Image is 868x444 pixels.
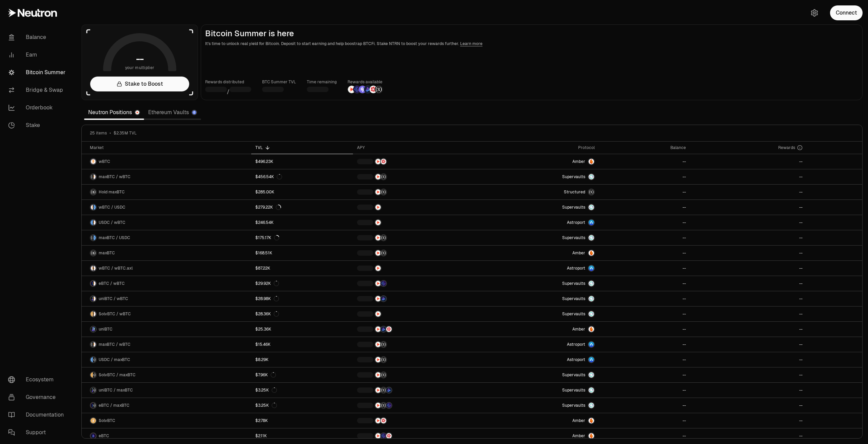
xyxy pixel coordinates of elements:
[99,174,131,179] span: maxBTC / wBTC
[82,230,251,245] a: maxBTC LogoUSDC LogomaxBTC / USDC
[357,204,476,211] button: NTRN
[82,291,251,306] a: uniBTC LogowBTC LogouniBTC / wBTC
[375,372,381,378] img: NTRN
[255,433,267,439] div: $2.11K
[99,372,136,378] span: SolvBTC / maxBTC
[480,413,599,428] a: AmberAmber
[91,235,93,240] img: maxBTC Logo
[599,246,690,260] a: --
[370,86,377,93] img: Mars Fragments
[599,428,690,443] a: --
[381,372,386,378] img: Structured Points
[357,295,476,302] button: NTRNBedrock Diamonds
[353,169,480,184] a: NTRNStructured Points
[567,220,585,225] span: Astroport
[480,306,599,321] a: SupervaultsSupervaults
[599,413,690,428] a: --
[690,200,807,215] a: --
[255,159,273,164] div: $496.23K
[357,173,476,180] button: NTRNStructured Points
[136,54,144,64] h1: --
[690,169,807,184] a: --
[255,296,279,301] div: $28.98K
[381,403,386,408] img: Structured Points
[99,266,133,271] span: wBTC / wBTC.axl
[91,205,93,210] img: wBTC Logo
[82,246,251,260] a: maxBTC LogomaxBTC
[375,311,381,317] img: NTRN
[94,403,96,408] img: maxBTC Logo
[94,357,96,362] img: maxBTC Logo
[690,337,807,352] a: --
[91,357,93,362] img: USDC Logo
[251,154,353,169] a: $496.23K
[375,220,381,225] img: NTRN
[381,387,386,393] img: Structured Points
[99,418,115,423] span: SolvBTC
[357,219,476,226] button: NTRN
[589,189,594,195] img: maxBTC
[572,159,585,164] span: Amber
[381,250,386,256] img: Structured Points
[353,261,480,276] a: NTRN
[353,428,480,443] a: NTRNEtherFi PointsMars Fragments
[599,200,690,215] a: --
[690,261,807,276] a: --
[255,174,282,179] div: $456.54K
[353,230,480,245] a: NTRNStructured Points
[99,189,125,195] span: Hold maxBTC
[357,311,476,317] button: NTRN
[375,174,381,179] img: NTRN
[82,169,251,184] a: maxBTC LogowBTC LogomaxBTC / wBTC
[90,130,107,136] span: 25 items
[375,403,381,408] img: NTRN
[94,296,96,301] img: wBTC Logo
[91,433,96,439] img: eBTC Logo
[480,154,599,169] a: AmberAmber
[353,413,480,428] a: NTRNMars Fragments
[3,117,73,134] a: Stake
[3,64,73,81] a: Bitcoin Summer
[99,387,133,393] span: uniBTC / maxBTC
[99,326,113,332] span: uniBTC
[91,159,96,164] img: wBTC Logo
[599,291,690,306] a: --
[114,130,137,136] span: $2.35M TVL
[82,185,251,199] a: maxBTC LogoHold maxBTC
[690,398,807,413] a: --
[562,372,585,378] span: Supervaults
[94,174,96,179] img: wBTC Logo
[82,306,251,321] a: SolvBTC LogowBTC LogoSolvBTC / wBTC
[572,326,585,332] span: Amber
[381,159,386,164] img: Mars Fragments
[90,77,189,91] a: Stake to Boost
[567,357,585,362] span: Astroport
[251,230,353,245] a: $175.17K
[357,432,476,439] button: NTRNEtherFi PointsMars Fragments
[589,250,594,256] img: Amber
[353,215,480,230] a: NTRN
[599,398,690,413] a: --
[381,281,386,286] img: EtherFi Points
[3,371,73,388] a: Ecosystem
[375,86,382,93] img: Structured Points
[589,326,594,332] img: Amber
[251,383,353,398] a: $3.25K
[94,281,96,286] img: wBTC Logo
[94,266,96,271] img: wBTC.axl Logo
[480,322,599,337] a: AmberAmber
[99,342,131,347] span: maxBTC / wBTC
[690,215,807,230] a: --
[357,372,476,378] button: NTRNStructured Points
[690,428,807,443] a: --
[375,387,381,393] img: NTRN
[690,230,807,245] a: --
[562,387,585,393] span: Supervaults
[255,387,277,393] div: $3.25K
[94,235,96,240] img: USDC Logo
[381,174,386,179] img: Structured Points
[3,28,73,46] a: Balance
[251,185,353,199] a: $285.00K
[572,418,585,423] span: Amber
[3,46,73,64] a: Earn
